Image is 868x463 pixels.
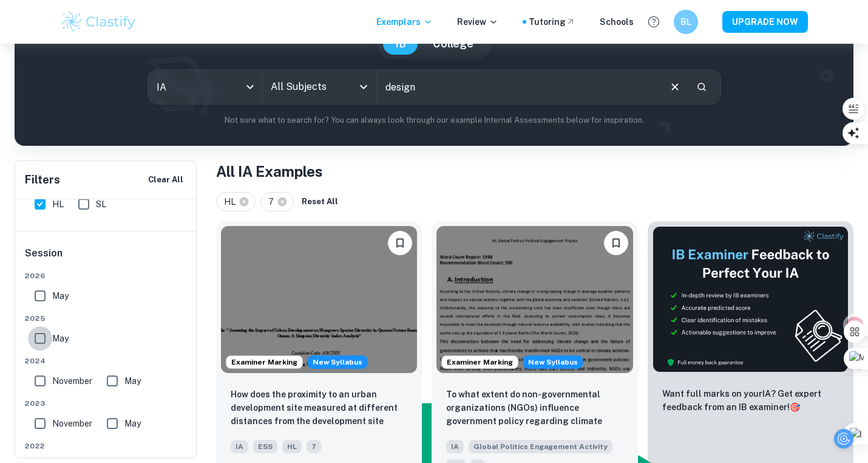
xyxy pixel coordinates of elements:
[377,70,659,104] input: E.g. player arrangements, enthalpy of combustion, analysis of a big city...
[25,441,188,451] span: 2022
[299,193,341,211] button: Reset All
[52,374,92,388] span: November
[436,226,632,373] img: Global Politics Engagement Activity IA example thumbnail: To what extent do non-governmental organ
[679,15,693,29] h6: BL
[663,75,687,98] button: Clear
[653,226,849,372] img: Thumbnail
[790,402,800,412] span: 🎯
[421,33,486,55] button: College
[355,78,372,95] button: Open
[674,10,698,34] button: BL
[124,374,141,388] span: May
[643,12,664,32] button: Help and Feedback
[231,388,407,429] p: How does the proximity to an urban development site measured at different distances from the deve...
[25,313,188,324] span: 2025
[52,289,69,303] span: May
[691,77,712,97] button: Search
[383,33,418,55] button: IB
[25,398,188,409] span: 2023
[469,440,612,453] span: Global Politics Engagement Activity
[457,15,498,29] p: Review
[307,440,321,453] span: 7
[25,246,188,270] h6: Session
[52,417,92,430] span: November
[60,10,137,34] img: Clastify logo
[148,70,262,104] div: IA
[600,15,634,29] a: Schools
[124,417,141,430] span: May
[442,357,518,368] span: Examiner Marking
[260,192,294,211] div: 7
[282,440,302,453] span: HL
[253,440,277,453] span: ESS
[52,332,69,345] span: May
[662,387,839,414] p: Want full marks on your IA ? Get expert feedback from an IB examiner!
[226,357,302,368] span: Examiner Marking
[216,192,256,211] div: HL
[25,355,188,366] span: 2024
[308,355,367,369] div: Starting from the May 2026 session, the ESS IA requirements have changed. We created this exempla...
[224,195,241,208] span: HL
[96,197,106,211] span: SL
[231,440,248,453] span: IA
[604,231,628,255] button: Bookmark
[529,15,575,29] a: Tutoring
[446,388,623,429] p: To what extent do non-governmental organizations (NGOs) influence government policy regarding cli...
[24,114,844,126] p: Not sure what to search for? You can always look through our example Internal Assessments below f...
[722,11,808,33] button: UPGRADE NOW
[25,171,60,188] h6: Filters
[216,160,853,182] h1: All IA Examples
[268,195,279,208] span: 7
[308,355,367,369] span: New Syllabus
[388,231,412,255] button: Bookmark
[52,197,64,211] span: HL
[221,226,417,373] img: ESS IA example thumbnail: How does the proximity to an urban devel
[145,171,186,189] button: Clear All
[523,355,583,369] div: Starting from the May 2026 session, the Global Politics Engagement Activity requirements have cha...
[523,355,583,369] span: New Syllabus
[446,440,464,453] span: IA
[376,15,433,29] p: Exemplars
[25,270,188,281] span: 2026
